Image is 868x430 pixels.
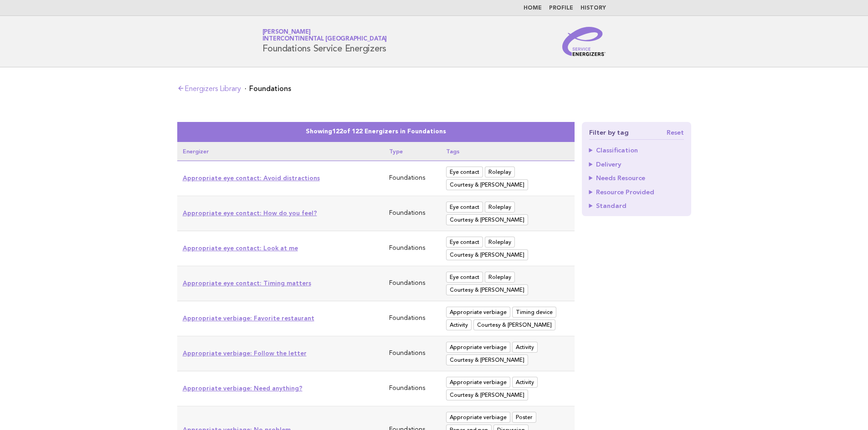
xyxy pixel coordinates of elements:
a: Appropriate verbiage: Follow the letter [183,349,307,357]
span: Appropriate verbiage [446,342,510,353]
span: Roleplay [485,202,515,212]
span: Activity [446,319,472,330]
td: Foundations [384,161,441,196]
th: Energizer [177,142,384,161]
td: Foundations [384,336,441,371]
a: Appropriate eye contact: Look at me [183,244,298,252]
span: Courtesy & Manners [446,390,528,400]
span: Eye contact [446,272,483,283]
span: Courtesy & Manners [446,214,528,225]
span: Courtesy & Manners [446,179,528,190]
span: Courtesy & Manners [446,249,528,260]
th: Type [384,142,441,161]
span: Courtesy & Manners [446,354,528,365]
h4: Filter by tag [589,129,684,140]
a: Home [524,5,542,11]
a: Profile [549,5,573,11]
span: Roleplay [485,237,515,248]
a: Appropriate eye contact: Avoid distractions [183,174,320,182]
a: Appropriate eye contact: Timing matters [183,279,311,287]
span: Timing device [512,307,556,318]
span: 122 [332,129,343,135]
summary: Standard [589,202,684,209]
span: Appropriate verbiage [446,412,510,423]
span: InterContinental [GEOGRAPHIC_DATA] [262,36,387,42]
a: Appropriate verbiage: Need anything? [183,384,303,392]
span: Activity [512,377,538,388]
a: Appropriate eye contact: How do you feel? [183,209,317,217]
span: Roleplay [485,272,515,283]
span: Appropriate verbiage [446,307,510,318]
a: Energizers Library [177,86,241,93]
a: Reset [667,129,684,136]
a: Appropriate verbiage: Favorite restaurant [183,314,314,322]
span: Eye contact [446,202,483,212]
summary: Needs Resource [589,175,684,181]
td: Foundations [384,266,441,301]
summary: Classification [589,147,684,153]
span: Courtesy & Manners [473,319,555,330]
span: Poster [512,412,536,423]
h1: Foundations Service Energizers [262,30,387,53]
th: Tags [441,142,574,161]
span: Courtesy & Manners [446,284,528,295]
summary: Delivery [589,161,684,167]
summary: Resource Provided [589,189,684,195]
td: Foundations [384,231,441,266]
span: Eye contact [446,237,483,248]
span: Appropriate verbiage [446,377,510,388]
a: History [580,5,606,11]
li: Foundations [245,85,291,92]
img: Service Energizers [562,27,606,56]
td: Foundations [384,196,441,231]
span: Activity [512,342,538,353]
td: Foundations [384,371,441,406]
caption: Showing of 122 Energizers in Foundations [177,122,575,142]
a: [PERSON_NAME]InterContinental [GEOGRAPHIC_DATA] [262,29,387,42]
span: Roleplay [485,167,515,177]
td: Foundations [384,301,441,336]
span: Eye contact [446,167,483,177]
